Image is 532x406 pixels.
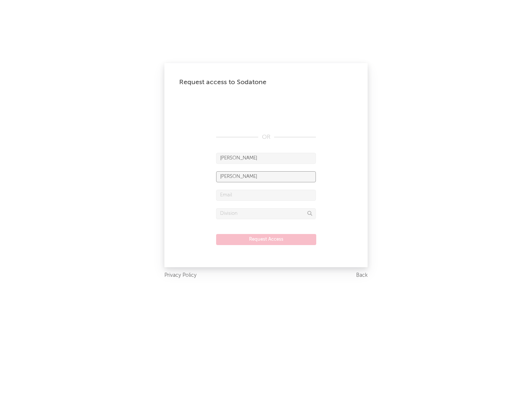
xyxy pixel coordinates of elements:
[216,190,316,201] input: Email
[216,133,316,142] div: OR
[356,271,368,280] a: Back
[216,208,316,219] input: Division
[216,171,316,182] input: Last Name
[164,271,197,280] a: Privacy Policy
[179,78,353,87] div: Request access to Sodatone
[216,234,316,245] button: Request Access
[216,153,316,164] input: First Name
